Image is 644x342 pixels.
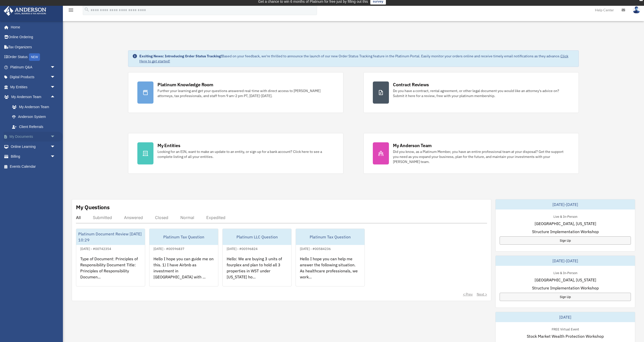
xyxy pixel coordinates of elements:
[4,52,63,62] a: Order StatusNEW
[139,54,222,58] strong: Exciting News: Introducing Order Status Tracking!
[496,199,635,209] div: [DATE]-[DATE]
[76,203,110,211] div: My Questions
[296,246,335,251] div: [DATE] - #00584236
[157,88,334,98] div: Further your learning and get your questions answered real-time with direct access to [PERSON_NAM...
[4,62,63,72] a: Platinum Q&Aarrow_drop_down
[223,246,262,251] div: [DATE] - #00596824
[4,132,63,142] a: My Documentsarrow_drop_down
[532,229,599,235] span: Structure Implementation Workshop
[76,229,145,245] div: Platinum Document Review [DATE] 10:29
[4,72,63,82] a: Digital Productsarrow_drop_down
[4,22,60,32] a: Home
[68,9,74,13] a: menu
[500,236,631,245] a: Sign Up
[50,62,60,72] span: arrow_drop_down
[222,229,292,286] a: Platinum LLC Question[DATE] - #00596824Hello: We are buying 3 units of fourplex and plan to hold ...
[157,142,180,149] div: My Entities
[548,326,583,331] div: FREE Virtual Event
[496,312,635,322] div: [DATE]
[393,149,570,164] div: Did you know, as a Platinum Member, you have an entire professional team at your disposal? Get th...
[29,53,40,61] div: NEW
[139,54,568,63] a: Click Here to get started!
[296,229,365,245] div: Platinum Tax Question
[500,293,631,301] a: Sign Up
[50,72,60,82] span: arrow_drop_down
[4,32,63,42] a: Online Ordering
[393,81,429,88] div: Contract Reviews
[532,285,599,291] span: Structure Implementation Workshop
[4,152,63,162] a: Billingarrow_drop_down
[50,142,60,152] span: arrow_drop_down
[76,252,145,291] div: Type of Document: Principles of Responsibility Document Title: Principles of Responsibility Docum...
[549,213,581,219] div: Live & In-Person
[7,102,63,112] a: My Anderson Team
[364,133,579,174] a: My Anderson Team Did you know, as a Platinum Member, you have an entire professional team at your...
[68,7,74,13] i: menu
[157,81,213,88] div: Platinum Knowledge Room
[296,229,365,286] a: Platinum Tax Question[DATE] - #00584236Hello I hope you can help me answer the following situatio...
[633,6,640,14] img: User Pic
[7,112,63,122] a: Anderson System
[535,221,596,227] span: [GEOGRAPHIC_DATA], [US_STATE]
[206,215,225,220] div: Expedited
[155,215,168,220] div: Closed
[4,161,63,172] a: Events Calendar
[149,252,218,291] div: Hello I hope you can guide me on this. 1) I have Airbnb as investment in [GEOGRAPHIC_DATA] with ...
[180,215,194,220] div: Normal
[76,229,145,286] a: Platinum Document Review [DATE] 10:29[DATE] - #00742354Type of Document: Principles of Responsibi...
[149,246,188,251] div: [DATE] - #00596837
[76,246,115,251] div: [DATE] - #00742354
[124,215,143,220] div: Answered
[149,229,218,245] div: Platinum Tax Question
[527,333,604,339] span: Stock Market Wealth Protection Workshop
[50,132,60,142] span: arrow_drop_down
[157,149,334,159] div: Looking for an EIN, want to make an update to an entity, or sign up for a bank account? Click her...
[549,270,581,275] div: Live & In-Person
[393,142,432,149] div: My Anderson Team
[50,152,60,162] span: arrow_drop_down
[4,92,63,102] a: My Anderson Teamarrow_drop_up
[223,252,291,291] div: Hello: We are buying 3 units of fourplex and plan to hold all 3 properties in WST under [US_STATE...
[223,229,291,245] div: Platinum LLC Question
[139,54,575,64] div: Based on your feedback, we're thrilled to announce the launch of our new Order Status Tracking fe...
[4,82,63,92] a: My Entitiesarrow_drop_down
[84,7,90,12] i: search
[128,72,343,113] a: Platinum Knowledge Room Further your learning and get your questions answered real-time with dire...
[496,256,635,266] div: [DATE]-[DATE]
[149,229,218,286] a: Platinum Tax Question[DATE] - #00596837Hello I hope you can guide me on this. 1) I have Airbnb as...
[50,82,60,92] span: arrow_drop_down
[7,122,63,132] a: Client Referrals
[128,133,343,174] a: My Entities Looking for an EIN, want to make an update to an entity, or sign up for a bank accoun...
[296,252,365,291] div: Hello I hope you can help me answer the following situation. As healthcare professionals, we work...
[50,92,60,102] span: arrow_drop_up
[4,42,63,52] a: Tax Organizers
[4,142,63,152] a: Online Learningarrow_drop_down
[393,88,570,98] div: Do you have a contract, rental agreement, or other legal document you would like an attorney's ad...
[535,277,596,283] span: [GEOGRAPHIC_DATA], [US_STATE]
[93,215,112,220] div: Submitted
[76,215,81,220] div: All
[2,6,48,16] img: Anderson Advisors Platinum Portal
[364,72,579,113] a: Contract Reviews Do you have a contract, rental agreement, or other legal document you would like...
